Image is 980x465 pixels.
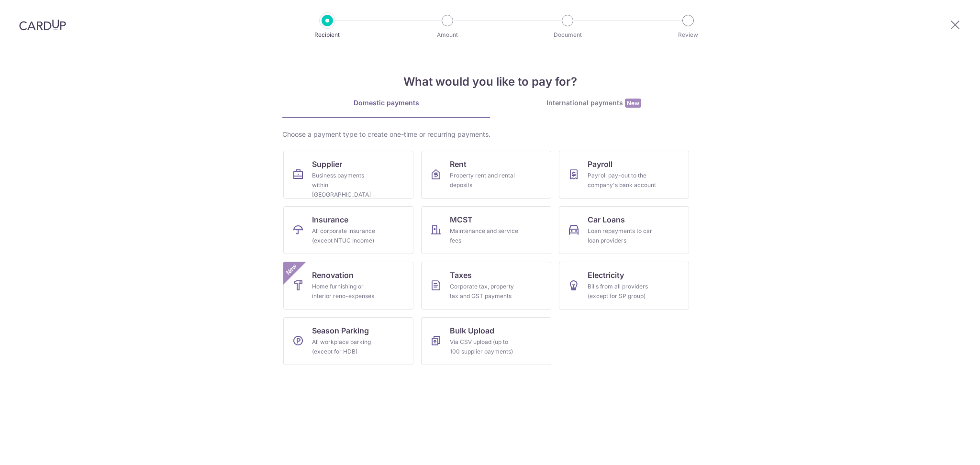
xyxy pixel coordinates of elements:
a: InsuranceAll corporate insurance (except NTUC Income) [283,206,413,254]
a: Car LoansLoan repayments to car loan providers [559,206,689,254]
span: Payroll [588,158,612,170]
a: PayrollPayroll pay-out to the company's bank account [559,151,689,199]
div: All corporate insurance (except NTUC Income) [312,226,381,245]
p: Review [653,30,724,40]
div: Corporate tax, property tax and GST payments [450,282,519,301]
span: MCST [450,214,473,225]
img: CardUp [19,19,66,31]
span: Rent [450,158,467,170]
span: New [284,262,300,277]
span: Insurance [312,214,348,225]
div: International payments [490,98,698,108]
div: Property rent and rental deposits [450,171,519,190]
p: Document [532,30,603,40]
span: Car Loans [588,214,625,225]
a: Bulk UploadVia CSV upload (up to 100 supplier payments) [421,317,551,365]
a: RenovationHome furnishing or interior reno-expensesNew [283,262,413,310]
span: Supplier [312,158,342,170]
span: Taxes [450,269,472,281]
p: Amount [412,30,483,40]
span: Renovation [312,269,354,281]
span: Electricity [588,269,624,281]
a: Season ParkingAll workplace parking (except for HDB) [283,317,413,365]
a: TaxesCorporate tax, property tax and GST payments [421,262,551,310]
a: MCSTMaintenance and service fees [421,206,551,254]
div: Loan repayments to car loan providers [588,226,657,245]
div: Bills from all providers (except for SP group) [588,282,657,301]
div: All workplace parking (except for HDB) [312,337,381,356]
div: Domestic payments [282,98,490,108]
span: Bulk Upload [450,325,494,336]
a: RentProperty rent and rental deposits [421,151,551,199]
iframe: Opens a widget where you can find more information [919,436,970,460]
span: New [625,99,641,108]
a: SupplierBusiness payments within [GEOGRAPHIC_DATA] [283,151,413,199]
div: Home furnishing or interior reno-expenses [312,282,381,301]
div: Maintenance and service fees [450,226,519,245]
p: Recipient [292,30,363,40]
a: ElectricityBills from all providers (except for SP group) [559,262,689,310]
div: Choose a payment type to create one-time or recurring payments. [282,130,698,139]
span: Season Parking [312,325,369,336]
h4: What would you like to pay for? [282,73,698,90]
div: Via CSV upload (up to 100 supplier payments) [450,337,519,356]
div: Business payments within [GEOGRAPHIC_DATA] [312,171,381,199]
div: Payroll pay-out to the company's bank account [588,171,657,190]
